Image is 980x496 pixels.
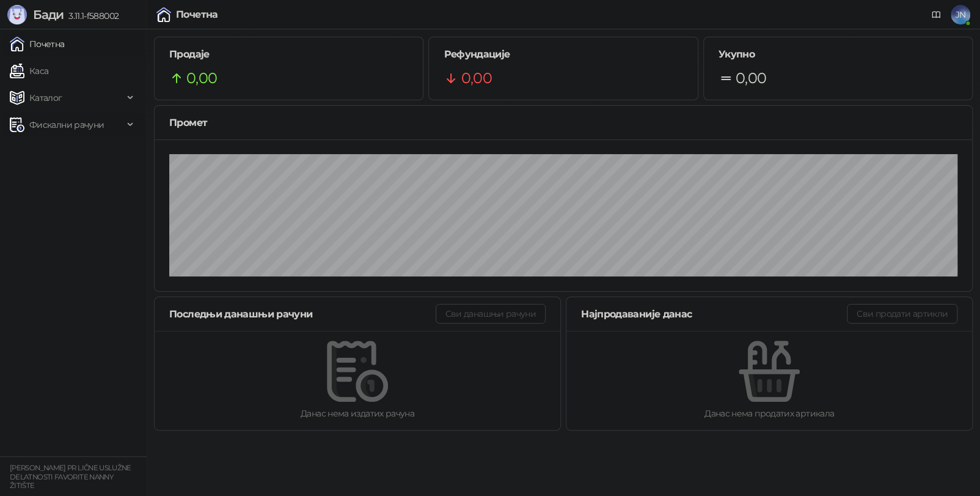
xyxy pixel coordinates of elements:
[169,115,957,130] div: Промет
[10,464,131,490] small: [PERSON_NAME] PR LIČNE USLUŽNE DELATNOSTI FAVORITE NANNY ŽITIŠTE
[926,5,946,24] a: Документација
[7,5,27,24] img: Logo
[10,59,48,83] a: Каса
[951,5,970,24] span: JN
[461,67,491,90] span: 0,00
[169,306,436,322] div: Последњи данашњи рачуни
[436,304,546,324] button: Сви данашњи рачуни
[847,304,957,324] button: Сви продати артикли
[176,10,218,20] div: Почетна
[736,67,766,90] span: 0,00
[169,47,408,62] h5: Продаје
[719,47,957,62] h5: Укупно
[586,407,953,420] div: Данас нема продатих артикала
[581,306,847,322] div: Најпродаваније данас
[174,407,541,420] div: Данас нема издатих рачуна
[444,47,682,62] h5: Рефундације
[64,10,119,21] span: 3.11.1-f588002
[29,86,62,110] span: Каталог
[10,32,65,56] a: Почетна
[33,7,64,22] span: Бади
[29,113,104,137] span: Фискални рачуни
[186,67,217,90] span: 0,00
